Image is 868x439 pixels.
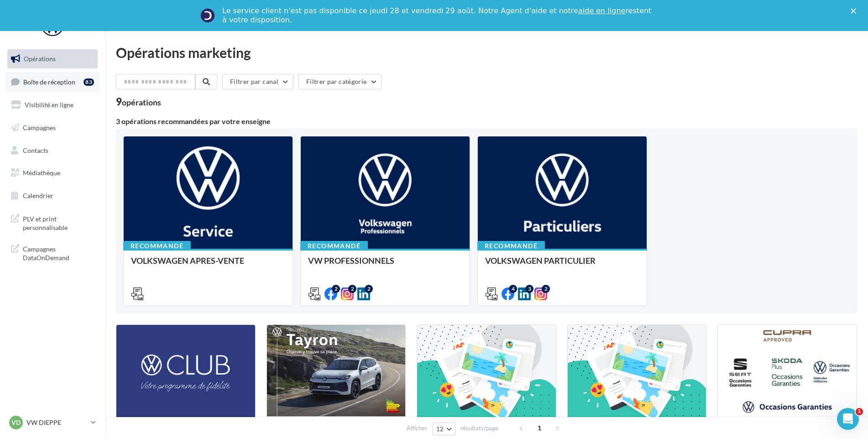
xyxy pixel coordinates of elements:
div: Opérations marketing [116,46,857,59]
div: 3 opérations recommandées par votre enseigne [116,118,857,125]
a: Opérations [5,49,99,68]
div: Le service client n'est pas disponible ce jeudi 28 et vendredi 29 août. Notre Agent d'aide et not... [222,6,653,25]
a: Calendrier [5,186,99,205]
span: VOLKSWAGEN PARTICULIER [485,256,596,266]
span: Campagnes DataOnDemand [23,243,94,262]
div: 2 [332,285,340,293]
div: 3 [525,285,533,293]
div: Recommandé [477,241,545,251]
div: Recommandé [123,241,191,251]
a: Boîte de réception83 [5,72,99,92]
span: 12 [436,425,444,433]
a: Visibilité en ligne [5,95,99,115]
span: Médiathèque [23,169,60,177]
a: aide en ligne [578,6,625,15]
div: 83 [84,78,94,86]
a: Contacts [5,141,99,160]
span: Contacts [23,146,48,154]
a: Campagnes DataOnDemand [5,239,99,266]
button: 12 [432,423,455,435]
a: PLV et print personnalisable [5,209,99,236]
span: Calendrier [23,192,53,199]
span: résultats/page [460,424,498,433]
img: Profile image for Service-Client [200,8,215,23]
span: VW PROFESSIONNELS [308,256,394,266]
p: VW DIEPPE [26,418,87,427]
button: Filtrer par catégorie [298,74,382,89]
div: 2 [542,285,550,293]
span: PLV et print personnalisable [23,213,94,232]
div: Recommandé [300,241,368,251]
div: 4 [509,285,517,293]
a: Campagnes [5,118,99,137]
span: VOLKSWAGEN APRES-VENTE [131,256,244,266]
div: 9 [116,97,161,107]
span: Visibilité en ligne [25,101,73,109]
div: 2 [348,285,356,293]
div: opérations [122,98,161,106]
a: Médiathèque [5,163,99,183]
span: Opérations [24,55,56,63]
span: Boîte de réception [23,78,75,85]
span: 1 [532,421,547,435]
div: Fermer [851,8,860,14]
span: VD [11,418,21,427]
a: VD VW DIEPPE [7,414,98,431]
span: 1 [856,408,863,415]
span: Afficher [407,424,427,433]
button: Filtrer par canal [222,74,293,89]
span: Campagnes [23,124,56,131]
iframe: Intercom live chat [837,408,859,430]
div: 2 [365,285,373,293]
